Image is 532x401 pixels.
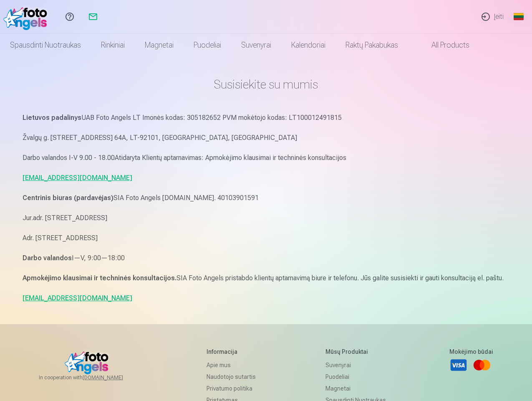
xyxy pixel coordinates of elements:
[23,252,510,264] p: I—V, 9:00—18:00
[23,174,132,182] a: [EMAIL_ADDRESS][DOMAIN_NAME]
[23,212,510,224] p: Jur.adr. [STREET_ADDRESS]
[207,371,262,383] a: Naudotojo sutartis
[23,294,132,302] a: [EMAIL_ADDRESS][DOMAIN_NAME]
[23,194,113,202] strong: Centrinis biuras (pardavėjas)
[325,359,386,371] a: Suvenyrai
[23,192,510,204] p: SIA Foto Angels [DOMAIN_NAME]. 40103901591
[23,274,176,282] strong: Apmokėjimo klausimai ir techninės konsultacijos.
[23,77,510,92] h1: Susisiekite su mumis
[473,356,491,374] a: Mastercard
[325,371,386,383] a: Puodeliai
[325,383,386,394] a: Magnetai
[449,348,493,356] h5: Mokėjimo būdai
[231,33,281,57] a: Suvenyrai
[23,232,510,244] p: Adr. [STREET_ADDRESS]
[184,33,231,57] a: Puodeliai
[207,359,262,371] a: Apie mus
[23,152,510,164] p: Darbo valandos I-V 9.00 - 18.00Atidaryta Klientų aptarnavimas: Apmokėjimo klausimai ir techninės ...
[23,112,510,124] p: UAB Foto Angels LT Imonės kodas: 305182652 PVM mokėtojo kodas: LT100012491815
[207,348,262,356] h5: Informacija
[83,374,143,381] a: [DOMAIN_NAME]
[335,33,408,57] a: Raktų pakabukas
[23,254,72,262] strong: Darbo valandos
[91,33,135,57] a: Rinkiniai
[135,33,184,57] a: Magnetai
[408,33,479,57] a: All products
[325,348,386,356] h5: Mūsų produktai
[449,356,468,374] a: Visa
[207,383,262,394] a: Privatumo politika
[39,374,143,381] span: In cooperation with
[281,33,335,57] a: Kalendoriai
[23,114,81,122] strong: Lietuvos padalinys
[3,3,51,30] img: /fa2
[23,132,510,144] p: Žvalgų g. [STREET_ADDRESS] 64A, LT-92101, [GEOGRAPHIC_DATA], [GEOGRAPHIC_DATA]
[23,272,510,284] p: SIA Foto Angels pristabdo klientų aptarnavimą biure ir telefonu. Jūs galite susisiekti ir gauti k...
